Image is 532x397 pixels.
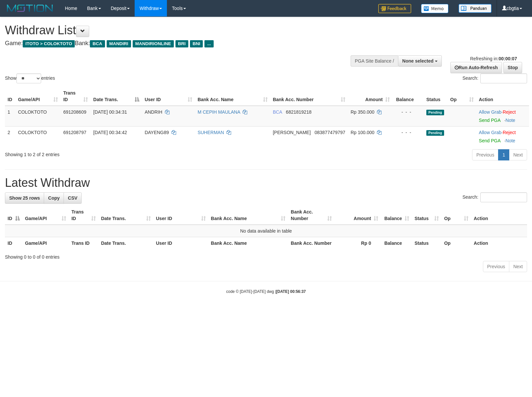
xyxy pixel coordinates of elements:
h4: Game: Bank: [5,40,348,47]
a: Previous [472,149,498,160]
th: Op [441,237,471,249]
th: User ID: activate to sort column ascending [153,206,208,225]
th: Rp 0 [334,237,381,249]
div: - - - [395,129,421,136]
a: Copy [44,192,64,204]
span: 691208609 [63,109,86,115]
td: 1 [5,106,15,127]
th: Game/API: activate to sort column ascending [15,87,61,106]
span: Rp 350.000 [351,109,374,115]
th: ID: activate to sort column descending [5,206,22,225]
th: Bank Acc. Number [288,237,334,249]
th: Balance [392,87,424,106]
span: Show 25 rows [9,195,40,201]
a: Allow Grab [479,130,501,135]
a: CSV [64,192,82,204]
th: Trans ID [69,237,98,249]
span: BCA [90,40,105,47]
th: Op: activate to sort column ascending [448,87,476,106]
th: User ID [153,237,208,249]
strong: 00:00:07 [498,56,517,61]
td: No data available in table [5,225,527,237]
a: Allow Grab [479,109,501,115]
span: 691208797 [63,130,86,135]
img: Feedback.jpg [378,4,411,13]
th: Game/API [22,237,69,249]
th: Date Trans. [98,237,153,249]
th: Amount: activate to sort column ascending [334,206,381,225]
a: Show 25 rows [5,192,44,204]
th: Balance [381,237,412,249]
th: Status: activate to sort column ascending [412,206,441,225]
span: ... [204,40,213,47]
td: · [476,126,529,147]
button: None selected [398,55,442,67]
span: Refreshing in: [470,56,517,61]
th: ID [5,87,15,106]
td: COLOKTOTO [15,106,61,127]
th: Bank Acc. Name [208,237,288,249]
a: SUHERMAN [198,130,224,135]
a: Reject [503,130,516,135]
a: Send PGA [479,118,500,123]
h1: Latest Withdraw [5,176,527,189]
span: MANDIRIONLINE [133,40,174,47]
span: Pending [426,130,444,136]
th: Bank Acc. Name: activate to sort column ascending [195,87,270,106]
div: - - - [395,109,421,115]
span: MANDIRI [107,40,131,47]
label: Search: [463,192,527,202]
th: Amount: activate to sort column ascending [348,87,393,106]
h1: Withdraw List [5,24,348,37]
td: COLOKTOTO [15,126,61,147]
a: Reject [503,109,516,115]
th: Balance: activate to sort column ascending [381,206,412,225]
th: Op: activate to sort column ascending [441,206,471,225]
a: Note [506,138,516,143]
span: [PERSON_NAME] [273,130,311,135]
span: [DATE] 00:34:31 [93,109,127,115]
div: PGA Site Balance / [351,55,398,67]
span: Copy 6821819218 to clipboard [286,109,311,115]
span: · [479,109,503,115]
label: Search: [463,73,527,83]
span: Rp 100.000 [351,130,374,135]
a: Run Auto-Refresh [450,62,502,73]
span: ANDRIH [145,109,162,115]
span: ITOTO > COLOKTOTO [23,40,75,47]
th: Trans ID: activate to sort column ascending [69,206,98,225]
a: M CEPIH MAULANA [198,109,240,115]
input: Search: [480,73,527,83]
span: None selected [402,58,434,64]
th: Date Trans.: activate to sort column descending [91,87,142,106]
span: DAYENG89 [145,130,169,135]
span: · [479,130,503,135]
span: BCA [273,109,282,115]
select: Showentries [16,73,41,83]
th: Status [412,237,441,249]
span: Copy [48,195,60,201]
a: Next [509,149,527,160]
a: 1 [498,149,509,160]
a: Previous [483,261,509,272]
td: 2 [5,126,15,147]
div: Showing 1 to 2 of 2 entries [5,149,217,158]
a: Note [506,118,516,123]
strong: [DATE] 00:56:37 [276,289,306,294]
img: panduan.png [459,4,492,13]
img: MOTION_logo.png [5,3,55,13]
th: Status [424,87,448,106]
th: Bank Acc. Name: activate to sort column ascending [208,206,288,225]
span: Pending [426,110,444,115]
label: Show entries [5,73,55,83]
span: CSV [68,195,77,201]
th: Action [476,87,529,106]
input: Search: [480,192,527,202]
a: Send PGA [479,138,500,143]
th: ID [5,237,22,249]
th: Action [471,237,527,249]
th: Trans ID: activate to sort column ascending [61,87,91,106]
a: Next [509,261,527,272]
span: [DATE] 00:34:42 [93,130,127,135]
span: BRI [175,40,188,47]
